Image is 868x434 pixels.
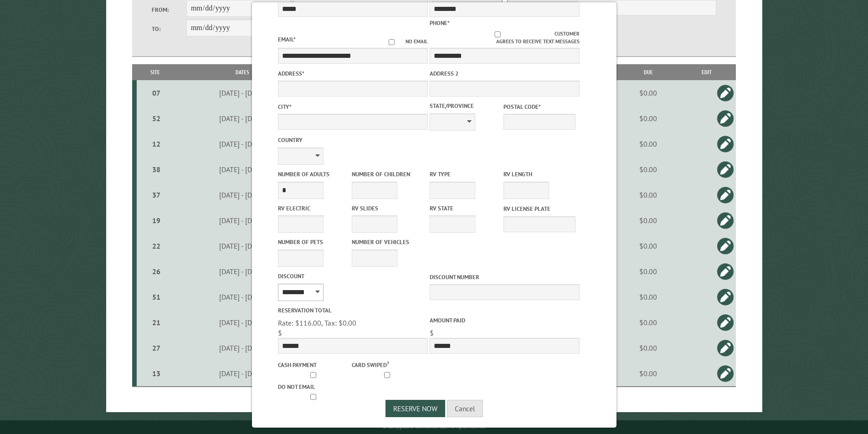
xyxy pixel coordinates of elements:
[383,424,486,430] small: © Campground Commander LLC. All rights reserved.
[175,292,310,301] div: [DATE] - [DATE]
[430,170,502,179] label: RV Type
[430,19,450,27] label: Phone
[175,369,310,378] div: [DATE] - [DATE]
[175,114,310,123] div: [DATE] - [DATE]
[447,400,483,417] button: Cancel
[619,335,677,361] td: $0.00
[278,102,428,111] label: City
[140,165,172,174] div: 38
[352,204,424,213] label: RV Slides
[352,238,424,246] label: Number of Vehicles
[619,284,677,310] td: $0.00
[140,343,172,352] div: 27
[619,259,677,284] td: $0.00
[140,216,172,225] div: 19
[430,30,580,46] label: Customer agrees to receive text messages
[140,369,172,378] div: 13
[430,273,580,281] label: Discount Number
[140,292,172,301] div: 51
[278,204,350,213] label: RV Electric
[677,64,736,80] th: Edit
[503,102,575,111] label: Postal Code
[387,360,389,366] a: ?
[140,267,172,276] div: 26
[619,182,677,208] td: $0.00
[352,359,424,369] label: Card swiped
[619,106,677,131] td: $0.00
[440,31,555,37] input: Customer agrees to receive text messages
[140,139,172,148] div: 12
[278,306,428,315] label: Reservation Total
[378,39,406,45] input: No email
[175,216,310,225] div: [DATE] - [DATE]
[619,208,677,233] td: $0.00
[278,69,428,78] label: Address
[619,157,677,182] td: $0.00
[619,233,677,259] td: $0.00
[175,267,310,276] div: [DATE] - [DATE]
[430,102,502,110] label: State/Province
[140,241,172,250] div: 22
[619,310,677,335] td: $0.00
[503,170,575,179] label: RV Length
[174,64,311,80] th: Dates
[278,328,282,337] span: $
[378,38,428,46] label: No email
[352,170,424,179] label: Number of Children
[619,131,677,157] td: $0.00
[278,383,350,391] label: Do not email
[278,170,350,179] label: Number of Adults
[175,190,310,199] div: [DATE] - [DATE]
[430,69,580,78] label: Address 2
[619,64,677,80] th: Due
[430,204,502,213] label: RV State
[140,114,172,123] div: 52
[175,241,310,250] div: [DATE] - [DATE]
[152,25,186,33] label: To:
[430,328,434,337] span: $
[278,361,350,369] label: Cash payment
[619,361,677,387] td: $0.00
[140,318,172,327] div: 21
[385,400,445,417] button: Reserve Now
[278,318,356,327] span: Rate: $116.00, Tax: $0.00
[137,64,174,80] th: Site
[140,190,172,199] div: 37
[140,88,172,97] div: 07
[278,36,296,43] label: Email
[278,272,428,281] label: Discount
[503,204,575,213] label: RV License Plate
[278,238,350,246] label: Number of Pets
[175,343,310,352] div: [DATE] - [DATE]
[152,5,186,14] label: From:
[175,165,310,174] div: [DATE] - [DATE]
[175,139,310,148] div: [DATE] - [DATE]
[175,318,310,327] div: [DATE] - [DATE]
[278,136,428,144] label: Country
[175,88,310,97] div: [DATE] - [DATE]
[430,316,580,325] label: Amount paid
[619,80,677,106] td: $0.00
